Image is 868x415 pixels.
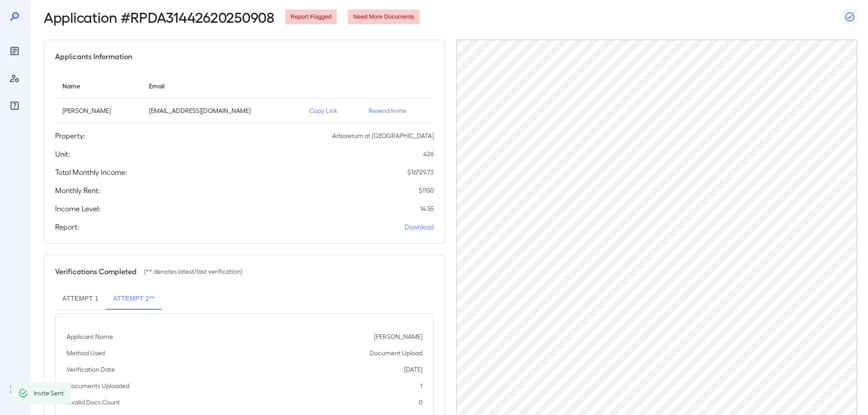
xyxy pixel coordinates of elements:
[34,385,64,401] div: Invite Sent
[142,73,302,99] th: Email
[55,203,100,214] h5: Income Level:
[842,10,857,24] button: Close Report
[309,106,354,115] p: Copy Link
[55,288,106,310] button: Attempt 1
[55,73,142,99] th: Name
[7,44,22,58] div: Reports
[67,332,113,341] p: Applicant Name
[7,71,22,86] div: Manage Users
[7,382,22,397] div: Log Out
[62,106,134,115] p: [PERSON_NAME]
[419,186,434,195] p: $ 1150
[423,149,434,159] p: 426
[370,348,422,358] p: Document Upload
[55,266,137,277] h5: Verifications Completed
[67,381,129,390] p: Documents Uploaded
[369,106,426,115] p: Resend Invite
[55,221,79,232] h5: Report:
[67,365,115,374] p: Verification Date
[374,332,422,341] p: [PERSON_NAME]
[420,204,434,213] p: 14.55
[419,398,422,407] p: 0
[55,185,100,196] h5: Monthly Rent:
[285,13,337,21] span: Report Flagged
[144,267,242,276] p: (** denotes latest/last verification)
[55,51,132,62] h5: Applicants Information
[55,167,127,178] h5: Total Monthly Income:
[106,288,162,310] button: Attempt 2**
[420,381,422,390] p: 1
[44,9,274,25] h2: Application # RPDA31442620250908
[348,13,420,21] span: Need More Documents
[55,73,434,123] table: simple table
[405,222,434,231] a: Download
[55,149,70,159] h5: Unit:
[404,365,422,374] p: [DATE]
[332,131,434,140] p: Arboretum at [GEOGRAPHIC_DATA]
[67,348,105,358] p: Method Used
[55,130,85,141] h5: Property:
[7,98,22,113] div: FAQ
[407,168,434,177] p: $ 16729.73
[67,398,120,407] p: Invalid Docs Count
[149,106,295,115] p: [EMAIL_ADDRESS][DOMAIN_NAME]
